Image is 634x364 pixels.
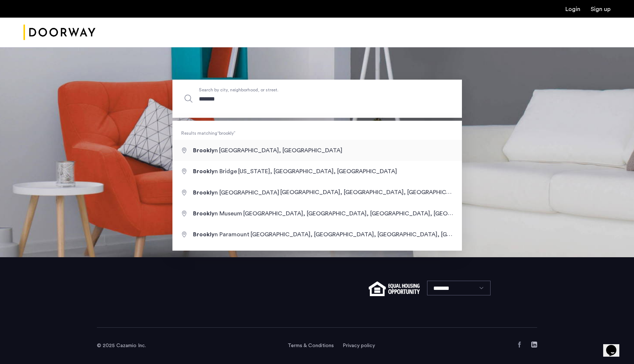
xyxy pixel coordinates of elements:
[23,19,95,46] a: Cazamio Logo
[219,148,342,153] span: [GEOGRAPHIC_DATA], [GEOGRAPHIC_DATA]
[193,232,215,237] span: Brookly
[369,281,420,296] img: equal-housing.png
[172,130,462,137] span: Results matching
[217,131,236,135] q: brookly
[97,343,146,348] span: © 2025 Cazamio Inc.
[193,232,251,237] span: n Paramount
[172,80,462,118] input: Apartment Search
[193,190,215,196] span: Brookly
[565,6,580,12] a: Login
[199,86,401,94] span: Search by city, neighborhood, or street.
[238,168,397,174] span: [US_STATE], [GEOGRAPHIC_DATA], [GEOGRAPHIC_DATA]
[343,342,375,349] a: Privacy policy
[193,168,238,174] span: n Bridge
[591,6,611,12] a: Registration
[193,211,215,216] span: Brookly
[193,190,280,196] span: n [GEOGRAPHIC_DATA]
[193,148,219,153] span: n
[193,148,215,153] span: Brookly
[193,168,215,174] span: Brookly
[23,19,95,46] img: logo
[251,231,501,237] span: [GEOGRAPHIC_DATA], [GEOGRAPHIC_DATA], [GEOGRAPHIC_DATA], [GEOGRAPHIC_DATA]
[517,342,522,347] a: Facebook
[193,211,243,216] span: n Museum
[427,281,491,295] select: Language select
[280,189,467,195] span: [GEOGRAPHIC_DATA], [GEOGRAPHIC_DATA], [GEOGRAPHIC_DATA]
[603,335,627,357] iframe: chat widget
[531,342,537,347] a: LinkedIn
[243,210,493,216] span: [GEOGRAPHIC_DATA], [GEOGRAPHIC_DATA], [GEOGRAPHIC_DATA], [GEOGRAPHIC_DATA]
[288,342,334,349] a: Terms and conditions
